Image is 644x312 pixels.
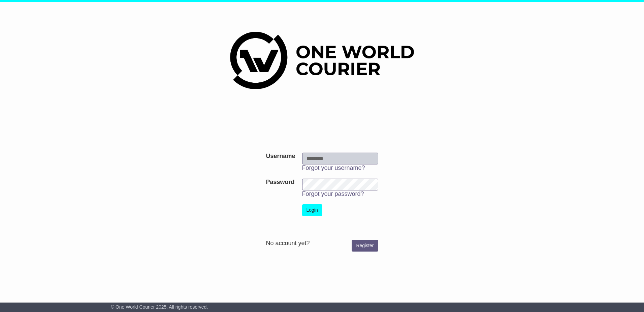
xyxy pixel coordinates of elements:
[230,32,414,89] img: One World
[302,204,322,216] button: Login
[111,304,208,310] span: © One World Courier 2025. All rights reserved.
[302,164,365,171] a: Forgot your username?
[266,240,378,247] div: No account yet?
[266,153,295,160] label: Username
[266,179,294,186] label: Password
[302,190,364,197] a: Forgot your password?
[352,240,378,252] a: Register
